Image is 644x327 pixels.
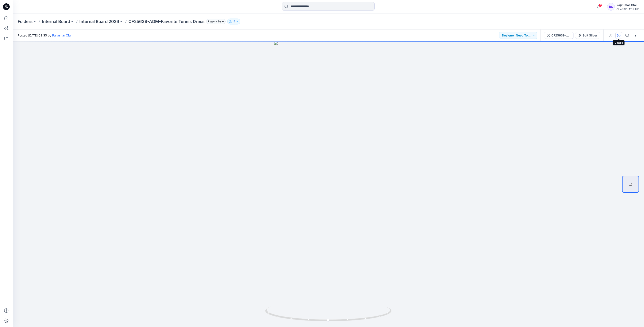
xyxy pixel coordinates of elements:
[18,19,33,24] a: Folders
[575,32,600,39] button: Soft Silver
[583,33,597,38] div: Soft Silver
[233,19,235,24] p: 15
[616,3,639,8] div: Rajkumar Cfai
[79,19,119,24] a: Internal Board 2026
[18,33,71,38] span: Posted [DATE] 09:35 by
[42,19,70,24] a: Internal Board
[52,34,71,37] a: Rajkumar Cfai
[551,33,571,38] div: CF25639-ADM-Favorite Tennis Dress-Updated-07Aug25
[227,19,240,24] button: 15
[206,19,226,24] span: Legacy Style
[128,19,205,24] p: CF25639-ADM-Favorite Tennis Dress
[607,3,615,11] div: RC
[615,32,622,39] button: Details
[616,8,639,11] div: CLASSIC_ATHLUX
[599,4,602,7] span: 2
[544,32,573,39] button: CF25639-ADM-Favorite Tennis Dress-Updated-07Aug25
[205,19,226,24] button: Legacy Style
